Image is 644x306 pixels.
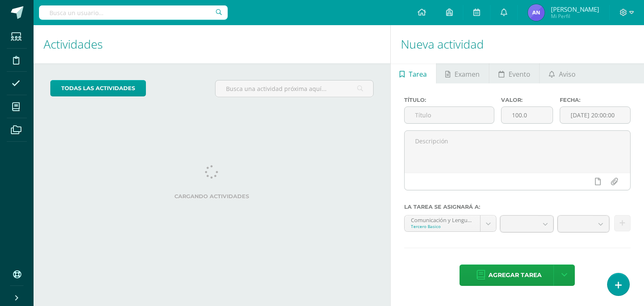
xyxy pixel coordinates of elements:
[488,265,542,285] span: Agregar tarea
[411,223,474,229] div: Tercero Basico
[560,97,631,103] label: Fecha:
[39,5,228,20] input: Busca un usuario...
[551,5,599,13] span: [PERSON_NAME]
[559,64,576,84] span: Aviso
[409,64,427,84] span: Tarea
[44,25,380,63] h1: Actividades
[454,64,480,84] span: Examen
[401,25,634,63] h1: Nueva actividad
[551,13,599,20] span: Mi Perfil
[501,97,553,103] label: Valor:
[501,107,552,123] input: Puntos máximos
[489,63,539,83] a: Evento
[404,97,495,103] label: Título:
[50,193,374,200] label: Cargando actividades
[436,63,489,83] a: Examen
[560,107,630,123] input: Fecha de entrega
[405,107,494,123] input: Título
[528,4,545,21] img: dfc161cbb64dec876014c94b69ab9e1d.png
[540,63,584,83] a: Aviso
[391,63,436,83] a: Tarea
[411,215,474,223] div: Comunicación y Lenguaje 'A'
[50,80,146,96] a: todas las Actividades
[216,80,373,97] input: Busca una actividad próxima aquí...
[404,204,631,210] label: La tarea se asignará a:
[405,215,496,231] a: Comunicación y Lenguaje 'A'Tercero Basico
[509,64,530,84] span: Evento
